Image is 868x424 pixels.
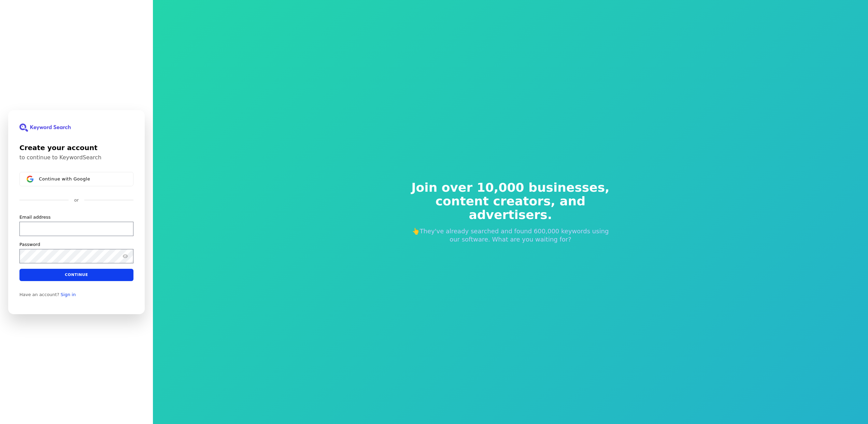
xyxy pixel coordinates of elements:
[19,154,133,161] p: to continue to KeywordSearch
[407,194,614,222] span: content creators, and advertisers.
[19,143,133,153] h1: Create your account
[19,241,40,247] label: Password
[407,227,614,244] p: 👆They've already searched and found 600,000 keywords using our software. What are you waiting for?
[61,292,76,297] a: Sign in
[19,123,71,132] img: KeywordSearch
[19,292,59,297] span: Have an account?
[39,176,90,181] span: Continue with Google
[74,197,79,203] p: or
[19,268,133,281] button: Continue
[407,181,614,194] span: Join over 10,000 businesses,
[19,172,133,186] button: Sign in with GoogleContinue with Google
[27,176,33,182] img: Sign in with Google
[121,252,129,260] button: Show password
[19,214,51,220] label: Email address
